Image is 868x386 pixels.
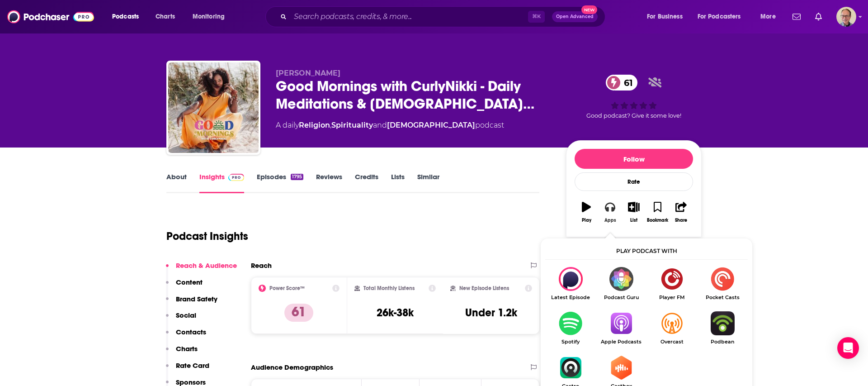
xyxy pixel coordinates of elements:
p: Social [176,311,196,319]
span: 61 [615,75,637,91]
h2: Total Monthly Listens [363,285,415,291]
span: Player FM [646,295,697,300]
button: open menu [754,10,787,24]
a: Player FMPlayer FM [646,267,697,300]
span: More [760,10,776,23]
a: PodbeanPodbean [697,311,748,345]
button: Follow [575,149,693,169]
button: Brand Safety [166,295,217,311]
p: Contacts [176,328,206,336]
p: Brand Safety [176,295,217,303]
a: Reviews [316,172,342,193]
button: Play [575,196,598,229]
div: Play [582,218,591,223]
span: Good podcast? Give it some love! [586,112,681,119]
span: Podbean [697,339,748,345]
a: InsightsPodchaser Pro [199,172,244,193]
a: OvercastOvercast [646,311,697,345]
span: Overcast [646,339,697,345]
span: New [581,5,598,14]
span: ⌘ K [528,11,545,23]
p: Reach & Audience [176,261,237,270]
div: Apps [604,218,616,223]
p: 61 [284,304,313,322]
a: SpotifySpotify [545,311,596,345]
button: Rate Card [166,361,209,378]
div: Bookmark [647,218,668,223]
button: open menu [692,10,754,24]
a: Show notifications dropdown [789,9,804,24]
span: Monitoring [193,10,225,23]
button: Share [670,196,693,229]
a: Credits [355,172,378,193]
button: open menu [641,10,694,24]
a: Similar [417,172,439,193]
div: A daily podcast [276,120,504,131]
div: Open Intercom Messenger [837,337,859,359]
span: Open Advanced [556,14,594,19]
button: Open AdvancedNew [552,11,598,22]
span: Logged in as tommy.lynch [836,7,856,27]
h2: New Episode Listens [459,285,509,291]
div: Play podcast with [545,243,748,260]
a: Lists [391,172,405,193]
h1: Podcast Insights [166,229,248,243]
button: Contacts [166,328,206,344]
span: For Podcasters [698,10,741,23]
div: Search podcasts, credits, & more... [274,6,614,27]
a: Apple PodcastsApple Podcasts [596,311,646,345]
button: Reach & Audience [166,261,237,278]
div: Share [675,218,687,223]
img: Podchaser Pro [228,174,244,181]
span: Spotify [545,339,596,345]
a: Episodes1795 [257,172,303,193]
span: and [373,121,387,129]
p: Rate Card [176,361,209,370]
button: List [622,196,646,229]
img: Good Mornings with CurlyNikki - Daily Meditations & Catholic Prayers for Healing [168,62,259,153]
img: Podchaser - Follow, Share and Rate Podcasts [7,8,94,25]
span: [PERSON_NAME] [276,69,340,77]
button: Apps [598,196,622,229]
div: 1795 [291,174,303,180]
div: List [630,218,637,223]
a: [DEMOGRAPHIC_DATA] [387,121,475,129]
a: Spirituality [331,121,373,129]
img: User Profile [836,7,856,27]
h2: Power Score™ [269,285,305,291]
a: Religion [299,121,330,129]
a: Charts [150,10,180,24]
p: Charts [176,344,198,353]
button: Bookmark [646,196,669,229]
span: For Business [647,10,683,23]
span: Charts [156,10,175,23]
h3: Under 1.2k [465,306,517,319]
span: Pocket Casts [697,295,748,300]
span: Podcasts [112,10,139,23]
span: Apple Podcasts [596,339,646,345]
h3: 26k-38k [377,306,414,319]
div: Good Mornings with CurlyNikki - Daily Meditations & Catholic Prayers for Healing on Latest Episode [545,267,596,300]
a: 61 [606,75,637,91]
button: Charts [166,344,198,361]
button: open menu [186,10,236,24]
button: open menu [106,10,151,24]
div: Rate [575,172,693,191]
input: Search podcasts, credits, & more... [290,10,528,24]
button: Show profile menu [836,7,856,27]
a: Show notifications dropdown [811,9,826,24]
a: About [166,172,187,193]
p: Content [176,278,203,286]
span: Latest Episode [545,295,596,300]
h2: Reach [251,261,272,270]
a: Pocket CastsPocket Casts [697,267,748,300]
div: 61Good podcast? Give it some love! [566,69,702,125]
h2: Audience Demographics [251,363,333,372]
span: Podcast Guru [596,295,646,300]
a: Podcast GuruPodcast Guru [596,267,646,300]
button: Social [166,311,196,328]
button: Content [166,278,203,295]
span: , [330,121,331,129]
